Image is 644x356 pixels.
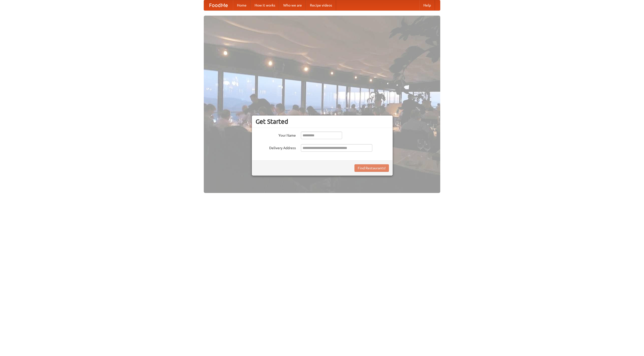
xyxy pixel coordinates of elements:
label: Your Name [256,132,296,138]
a: FoodMe [204,0,233,10]
a: Help [419,0,435,10]
label: Delivery Address [256,144,296,150]
a: How it works [251,0,279,10]
a: Who we are [279,0,306,10]
a: Recipe videos [306,0,336,10]
a: Home [233,0,251,10]
button: Find Restaurants! [354,164,389,172]
h3: Get Started [256,118,389,125]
